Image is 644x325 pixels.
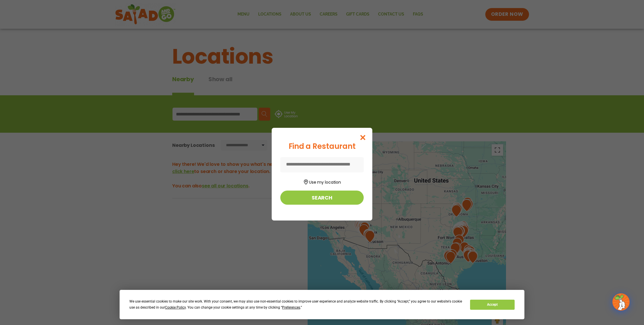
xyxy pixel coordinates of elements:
span: Preferences [282,305,300,309]
div: Find a Restaurant [280,141,364,152]
button: Use my location [280,178,364,185]
button: Close modal [354,128,372,147]
div: Cookie Consent Prompt [120,290,524,319]
img: wpChatIcon [613,294,629,310]
span: Cookie Policy [165,305,186,309]
div: We use essential cookies to make our site work. With your consent, we may also use non-essential ... [129,299,463,311]
button: Accept [470,300,514,310]
button: Search [280,191,364,205]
